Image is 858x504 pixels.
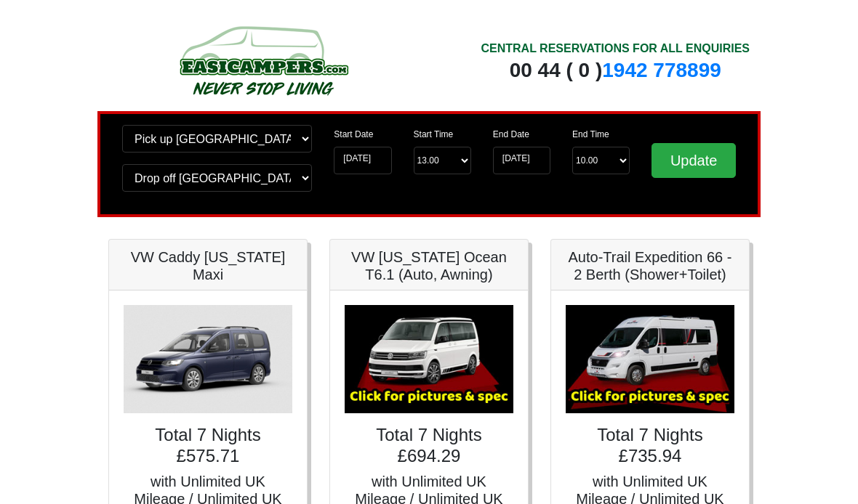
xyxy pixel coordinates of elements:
[124,425,292,467] h4: Total 7 Nights £575.71
[572,128,609,141] label: End Time
[481,57,750,84] div: 00 44 ( 0 )
[493,128,529,141] label: End Date
[345,305,513,413] img: VW California Ocean T6.1 (Auto, Awning)
[334,128,373,141] label: Start Date
[566,425,734,467] h4: Total 7 Nights £735.94
[345,248,513,283] h5: VW [US_STATE] Ocean T6.1 (Auto, Awning)
[345,425,513,467] h4: Total 7 Nights £694.29
[602,59,721,81] a: 1942 778899
[651,143,736,178] input: Update
[125,20,401,100] img: campers-checkout-logo.png
[124,248,292,283] h5: VW Caddy [US_STATE] Maxi
[334,147,391,174] input: Start Date
[414,128,454,141] label: Start Time
[566,248,734,283] h5: Auto-Trail Expedition 66 - 2 Berth (Shower+Toilet)
[481,40,750,57] div: CENTRAL RESERVATIONS FOR ALL ENQUIRIES
[566,305,734,413] img: Auto-Trail Expedition 66 - 2 Berth (Shower+Toilet)
[124,305,292,413] img: VW Caddy California Maxi
[493,147,550,174] input: Return Date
